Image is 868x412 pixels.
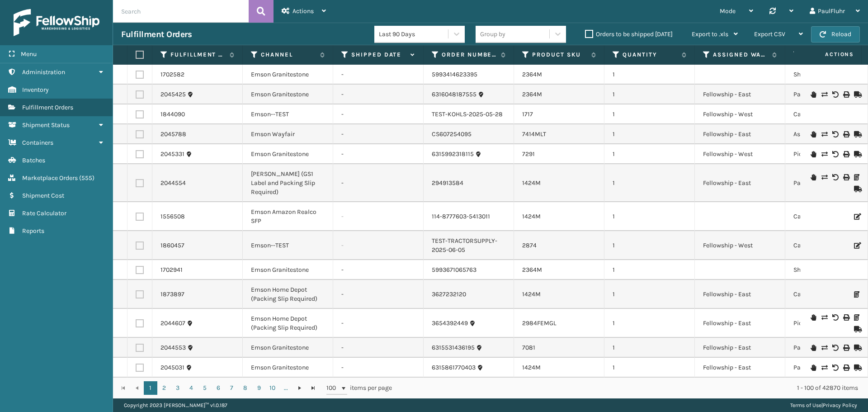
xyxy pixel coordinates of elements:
[432,150,474,159] a: 6315992318115
[379,29,449,39] div: Last 90 Days
[22,227,44,235] span: Reports
[797,47,859,62] span: Actions
[292,7,314,15] span: Actions
[22,192,64,199] span: Shipment Cost
[22,209,66,217] span: Rate Calculator
[843,174,849,180] i: Print Label
[790,398,857,412] div: |
[843,345,849,351] i: Print Label
[695,164,785,202] td: Fellowship - East
[22,86,49,94] span: Inventory
[22,121,70,129] span: Shipment Status
[854,91,859,98] i: Mark as Shipped
[604,104,695,124] td: 1
[160,265,183,275] a: 1702941
[843,151,849,157] i: Print Label
[432,319,468,328] a: 3654392449
[326,384,340,393] span: 100
[266,381,279,395] a: 10
[239,381,252,395] a: 8
[22,139,53,147] span: Containers
[121,29,192,40] h3: Fulfillment Orders
[623,51,677,59] label: Quantity
[432,179,463,188] a: 294913584
[522,71,542,78] a: 2364M
[522,290,541,298] a: 1424M
[854,213,859,220] i: Edit
[333,231,424,260] td: -
[695,144,785,164] td: Fellowship - West
[333,309,424,338] td: -
[695,104,785,124] td: Fellowship - West
[296,384,303,392] span: Go to the next page
[811,345,816,351] i: On Hold
[170,51,225,59] label: Fulfillment Order Id
[821,314,827,321] i: Change shipping
[821,174,827,180] i: Change shipping
[522,364,541,371] a: 1424M
[811,365,816,371] i: On Hold
[522,344,535,351] a: 7081
[604,260,695,280] td: 1
[811,131,816,137] i: On Hold
[832,91,838,98] i: Void Label
[821,365,827,371] i: Change shipping
[212,381,225,395] a: 6
[811,26,860,43] button: Reload
[522,319,557,327] a: 2984FEMGL
[243,104,333,124] td: Emson--TEST
[243,358,333,378] td: Emson Granitestone
[432,363,476,372] a: 6315861770403
[432,265,476,275] a: 5993671065763
[293,381,307,395] a: Go to the next page
[333,260,424,280] td: -
[604,338,695,358] td: 1
[522,90,542,98] a: 2364M
[432,110,503,119] a: TEST-KOHLS-2025-05-28
[243,85,333,104] td: Emson Granitestone
[823,402,857,408] a: Privacy Policy
[854,186,859,192] i: Mark as Shipped
[243,338,333,358] td: Emson Granitestone
[604,144,695,164] td: 1
[243,144,333,164] td: Emson Granitestone
[22,156,45,164] span: Batches
[522,150,535,158] a: 7291
[843,314,849,321] i: Print Label
[198,381,212,395] a: 5
[326,381,392,395] span: items per page
[310,384,317,392] span: Go to the last page
[854,151,859,157] i: Mark as Shipped
[695,309,785,338] td: Fellowship - East
[333,144,424,164] td: -
[821,345,827,351] i: Change shipping
[604,202,695,231] td: 1
[695,85,785,104] td: Fellowship - East
[333,104,424,124] td: -
[854,242,859,249] i: Edit
[604,309,695,338] td: 1
[695,280,785,309] td: Fellowship - East
[160,290,184,299] a: 1873897
[522,179,541,187] a: 1424M
[854,174,859,180] i: Print Packing Slip
[160,179,186,188] a: 2044554
[532,51,587,59] label: Product SKU
[333,202,424,231] td: -
[333,164,424,202] td: -
[184,381,198,395] a: 4
[854,291,859,298] i: Print Packing Slip
[692,30,728,38] span: Export to .xls
[604,358,695,378] td: 1
[333,358,424,378] td: -
[832,314,838,321] i: Void Label
[252,381,266,395] a: 9
[713,51,768,59] label: Assigned Warehouse
[225,381,239,395] a: 7
[843,131,849,137] i: Print Label
[832,345,838,351] i: Void Label
[160,363,184,372] a: 2045031
[854,314,859,321] i: Print Packing Slip
[695,358,785,378] td: Fellowship - East
[243,65,333,85] td: Emson Granitestone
